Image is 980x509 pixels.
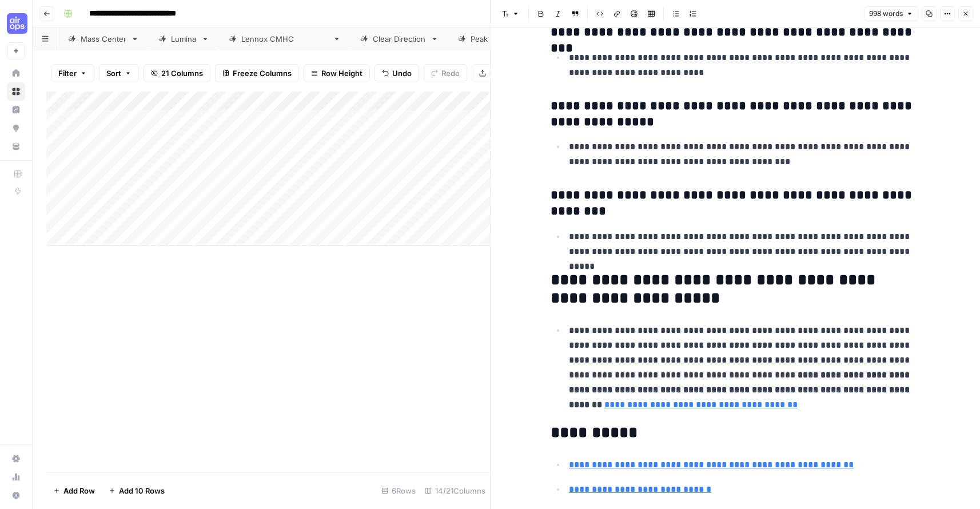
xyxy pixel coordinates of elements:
div: Clear Direction [373,33,426,45]
a: Usage [7,468,25,486]
button: 21 Columns [144,64,210,82]
div: 14/21 Columns [420,482,490,500]
span: Add 10 Rows [119,485,165,496]
button: Help + Support [7,486,25,504]
button: Freeze Columns [215,64,299,82]
button: Export CSV [472,64,537,82]
button: Add Row [46,482,102,500]
button: Add 10 Rows [102,482,172,500]
a: Opportunities [7,119,25,137]
span: 998 words [869,9,903,19]
img: Cohort 4 Logo [7,13,27,34]
a: Mass Center [58,27,149,50]
a: [PERSON_NAME] CMHC [219,27,350,50]
span: Add Row [63,485,95,496]
button: Filter [51,64,94,82]
div: [PERSON_NAME] CMHC [241,33,328,45]
a: Settings [7,450,25,468]
div: Mass Center [81,33,126,45]
button: Sort [99,64,139,82]
span: Sort [106,67,121,79]
span: Freeze Columns [233,67,292,79]
a: Browse [7,82,25,101]
a: Clear Direction [350,27,448,50]
button: Row Height [304,64,370,82]
a: Insights [7,101,25,119]
span: Row Height [321,67,362,79]
span: 21 Columns [161,67,203,79]
span: Undo [392,67,412,79]
button: Workspace: Cohort 4 [7,9,25,38]
span: Redo [441,67,460,79]
div: Lumina [171,33,197,45]
span: Filter [58,67,77,79]
div: 6 Rows [377,482,420,500]
div: Peak Wellness [471,33,521,45]
a: Home [7,64,25,82]
button: Redo [424,64,467,82]
button: Undo [375,64,419,82]
a: Your Data [7,137,25,156]
a: Lumina [149,27,219,50]
a: Peak Wellness [448,27,544,50]
button: 998 words [864,6,918,21]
